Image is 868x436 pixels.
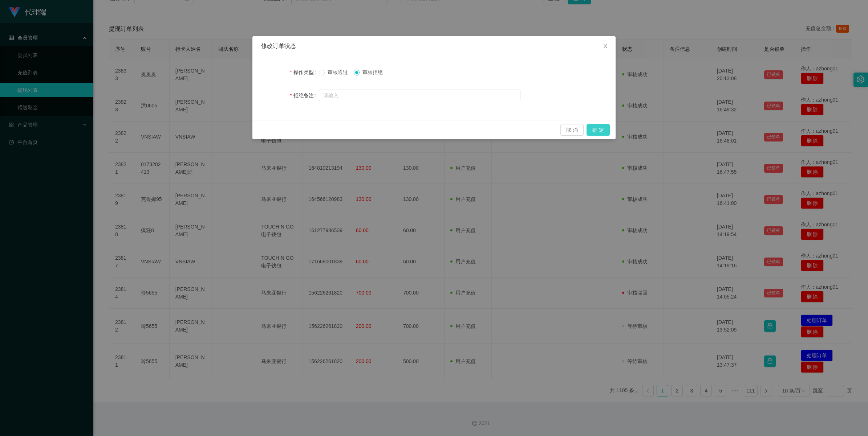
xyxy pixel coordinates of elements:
input: 请输入 [319,90,520,101]
button: 取 消 [560,124,584,136]
button: 关闭 [595,36,616,57]
span: 审核通过 [325,69,351,75]
label: 拒绝备注： [290,92,319,98]
i: 图标： 关闭 [603,43,608,49]
label: 操作类型： [290,69,319,75]
button: 确 定 [587,124,610,136]
div: 修改订单状态 [261,42,607,50]
span: 审核拒绝 [360,69,386,75]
